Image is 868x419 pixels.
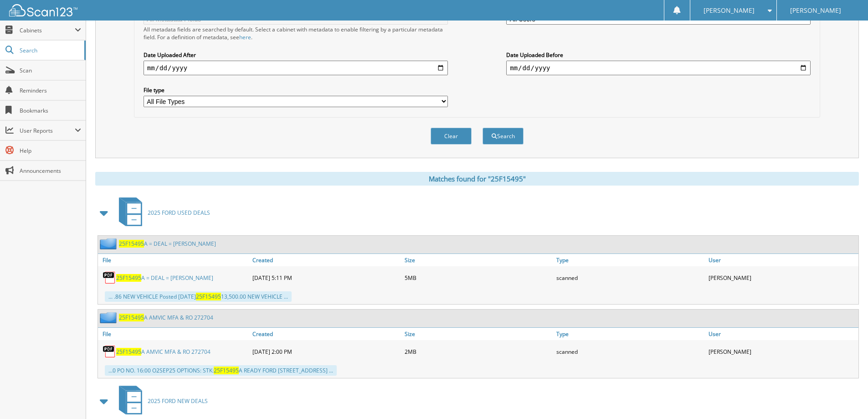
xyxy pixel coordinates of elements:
a: File [98,254,250,266]
label: Date Uploaded After [144,51,448,59]
span: [PERSON_NAME] [790,8,841,13]
div: Matches found for "25F15495" [95,172,859,186]
span: Reminders [20,87,81,94]
iframe: Chat Widget [822,375,868,419]
img: folder2.png [100,238,119,249]
label: Date Uploaded Before [506,51,811,59]
img: PDF.png [103,345,116,358]
a: Created [250,328,402,340]
button: Search [483,128,524,145]
div: ... .86 NEW VEHICLE Posted [DATE] 13,500.00 NEW VEHICLE ... [105,291,292,302]
span: Cabinets [20,26,75,34]
img: folder2.png [100,312,119,323]
img: scan123-logo-white.svg [9,4,77,16]
span: Help [20,147,81,155]
div: [PERSON_NAME] [706,342,858,361]
a: User [706,254,858,266]
span: Search [20,47,80,54]
input: start [144,61,448,75]
div: scanned [554,342,706,361]
span: 2025 FORD NEW DEALS [148,397,208,405]
span: 25F15495 [116,274,141,282]
label: File type [144,86,448,94]
span: Announcements [20,167,81,175]
span: 25F15495 [214,367,239,374]
a: Type [554,328,706,340]
a: 2025 FORD USED DEALS [113,195,210,231]
a: 2025 FORD NEW DEALS [113,383,208,419]
div: [PERSON_NAME] [706,269,858,287]
div: 5MB [402,269,555,287]
div: [DATE] 2:00 PM [250,342,402,361]
a: Type [554,254,706,266]
button: Clear [431,128,472,145]
input: end [506,61,811,75]
span: 25F15495 [119,240,144,248]
a: Created [250,254,402,266]
span: 25F15495 [116,348,141,356]
span: User Reports [20,127,75,134]
div: scanned [554,269,706,287]
span: Scan [20,67,81,74]
a: 25F15495A = DEAL = [PERSON_NAME] [119,240,216,248]
a: Size [402,254,555,266]
span: 2025 FORD USED DEALS [148,209,210,217]
div: All metadata fields are searched by default. Select a cabinet with metadata to enable filtering b... [144,26,448,41]
div: ...0 PO NO. 16:00 O2SEP25 OPTIONS: STK: A READY FORD [STREET_ADDRESS] ... [105,365,337,376]
img: PDF.png [103,271,116,285]
span: Bookmarks [20,107,81,114]
div: 2MB [402,342,555,361]
span: 25F15495 [196,293,221,300]
a: 25F15495A AMVIC MFA & RO 272704 [116,348,211,356]
a: Size [402,328,555,340]
span: [PERSON_NAME] [704,8,755,13]
a: 25F15495A = DEAL = [PERSON_NAME] [116,274,213,282]
a: here [239,33,251,41]
a: File [98,328,250,340]
div: [DATE] 5:11 PM [250,269,402,287]
a: User [706,328,858,340]
span: 25F15495 [119,314,144,321]
a: 25F15495A AMVIC MFA & RO 272704 [119,314,213,321]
